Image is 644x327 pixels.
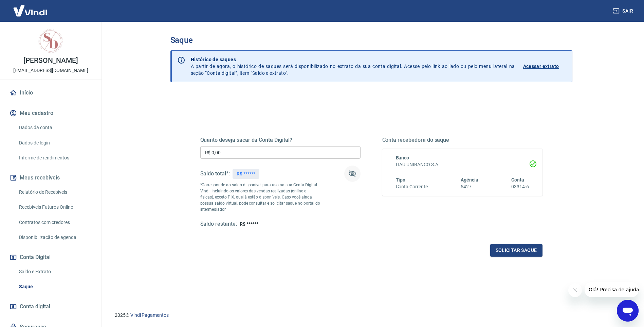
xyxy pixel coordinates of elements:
button: Meus recebíveis [8,170,93,185]
iframe: Botão para abrir a janela de mensagens [617,300,639,322]
a: Conta digital [8,299,93,314]
iframe: Mensagem da empresa [585,282,639,297]
a: Informe de rendimentos [16,151,93,165]
a: Contratos com credores [16,216,93,229]
h3: Saque [170,35,572,45]
p: [EMAIL_ADDRESS][DOMAIN_NAME] [13,67,88,74]
a: Acessar extrato [523,56,567,76]
a: Disponibilização de agenda [16,230,93,244]
h6: 03314-6 [511,183,529,190]
span: Banco [396,155,409,160]
button: Sair [611,5,636,17]
a: Início [8,85,93,100]
a: Relatório de Recebíveis [16,185,93,199]
p: Histórico de saques [191,56,515,63]
h6: ITAÚ UNIBANCO S.A. [396,161,529,168]
img: da6affc6-e9e8-4882-94b9-39dc5199d7ef.jpeg [37,27,65,54]
a: Recebíveis Futuros Online [16,200,93,214]
span: Conta digital [20,302,50,311]
h6: 5427 [461,183,478,190]
button: Solicitar saque [490,244,542,257]
img: Vindi [8,0,52,21]
span: Tipo [396,177,406,183]
p: 2025 © [115,312,628,319]
iframe: Fechar mensagem [568,283,582,297]
h5: Saldo total*: [200,170,230,177]
button: Meu cadastro [8,106,93,121]
span: Olá! Precisa de ajuda? [4,5,57,10]
h6: Conta Corrente [396,183,428,190]
a: Saque [16,280,93,294]
button: Conta Digital [8,250,93,265]
a: Dados da conta [16,121,93,135]
a: Dados de login [16,136,93,150]
a: Saldo e Extrato [16,265,93,279]
p: *Corresponde ao saldo disponível para uso na sua Conta Digital Vindi. Incluindo os valores das ve... [200,182,320,212]
span: Conta [511,177,524,183]
h5: Conta recebedora do saque [382,137,542,143]
p: A partir de agora, o histórico de saques será disponibilizado no extrato da sua conta digital. Ac... [191,56,515,76]
h5: Saldo restante: [200,221,237,228]
h5: Quanto deseja sacar da Conta Digital? [200,137,361,143]
span: Agência [461,177,478,183]
a: Vindi Pagamentos [130,312,169,318]
p: Acessar extrato [523,63,559,70]
p: [PERSON_NAME] [23,57,78,64]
